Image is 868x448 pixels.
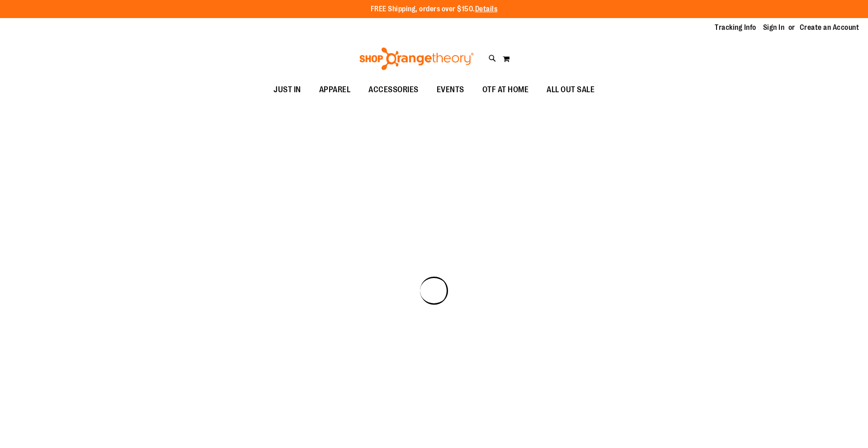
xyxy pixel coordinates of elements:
a: Sign In [763,23,785,33]
p: FREE Shipping, orders over $150. [371,4,498,14]
span: ACCESSORIES [368,80,419,100]
a: Details [475,5,498,13]
span: JUST IN [274,80,301,100]
img: Shop Orangetheory [358,47,475,70]
span: APPAREL [319,80,351,100]
a: Tracking Info [715,23,756,33]
span: EVENTS [437,80,464,100]
a: Create an Account [800,23,859,33]
span: ALL OUT SALE [547,80,594,100]
span: OTF AT HOME [482,80,529,100]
